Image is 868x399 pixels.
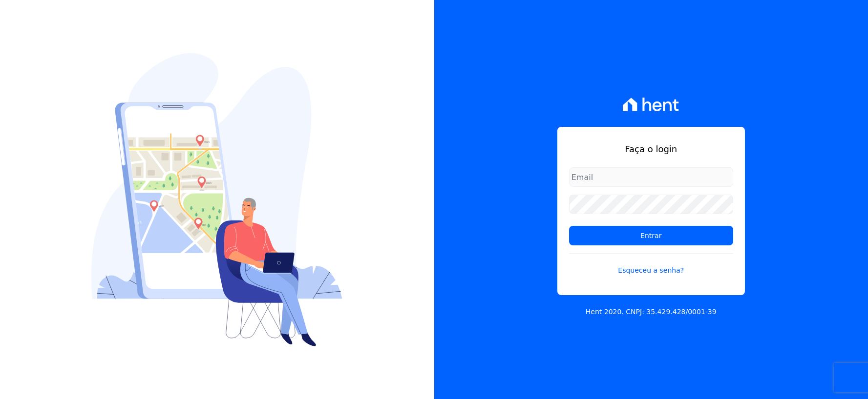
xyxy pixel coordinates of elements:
img: Login [91,53,342,346]
input: Email [569,167,733,187]
a: Esqueceu a senha? [569,253,733,276]
h1: Faça o login [569,142,733,156]
p: Hent 2020. CNPJ: 35.429.428/0001-39 [586,307,717,317]
input: Entrar [569,226,733,245]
